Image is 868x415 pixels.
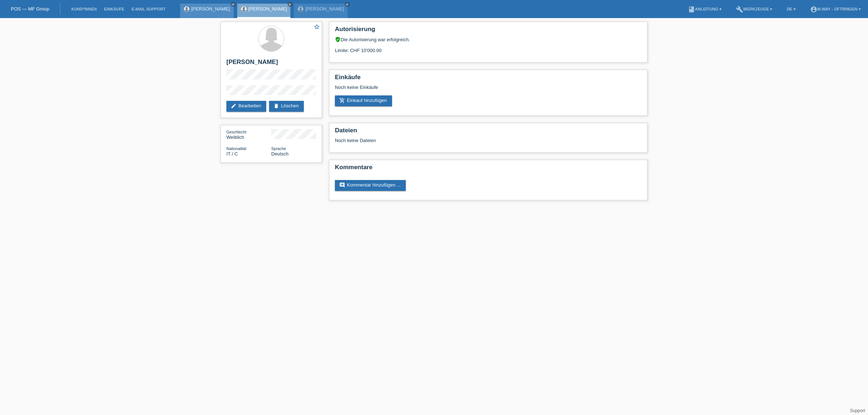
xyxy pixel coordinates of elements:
[684,7,725,11] a: bookAnleitung ▾
[305,6,344,12] a: [PERSON_NAME]
[231,3,235,6] i: close
[335,164,642,175] h2: Kommentare
[339,182,345,188] i: comment
[335,85,642,95] div: Noch keine Einkäufe
[226,101,266,112] a: editBearbeiten
[810,6,817,13] i: account_circle
[269,101,304,112] a: deleteLöschen
[339,98,345,103] i: add_shopping_cart
[335,37,341,42] i: verified_user
[335,95,392,106] a: add_shopping_cartEinkauf hinzufügen
[335,127,642,138] h2: Dateien
[688,6,695,13] i: book
[226,59,316,69] h2: [PERSON_NAME]
[335,42,642,53] div: Limite: CHF 10'000.00
[288,2,293,7] a: close
[231,103,237,109] i: edit
[850,408,865,413] a: Support
[11,6,49,12] a: POS — MF Group
[226,151,238,157] span: Italien / C / 05.11.1970
[335,138,556,143] div: Noch keine Dateien
[226,146,246,151] span: Nationalität
[732,7,776,11] a: buildWerkzeuge ▾
[335,180,406,191] a: commentKommentar hinzufügen ...
[271,151,289,157] span: Deutsch
[314,23,320,30] i: star_border
[335,37,642,42] div: Die Autorisierung war erfolgreich.
[100,7,128,11] a: Einkäufe
[345,3,349,6] i: close
[335,26,642,37] h2: Autorisierung
[736,6,743,13] i: build
[231,2,236,7] a: close
[783,7,799,11] a: DE ▾
[271,146,286,151] span: Sprache
[288,3,292,6] i: close
[335,74,642,85] h2: Einkäufe
[226,129,271,140] div: Weiblich
[68,7,100,11] a: Kund*innen
[226,130,246,134] span: Geschlecht
[128,7,169,11] a: E-Mail Support
[273,103,279,109] i: delete
[248,6,287,12] a: [PERSON_NAME]
[191,6,230,12] a: [PERSON_NAME]
[807,7,864,11] a: account_circlem-way - Oftringen ▾
[345,2,350,7] a: close
[314,23,320,31] a: star_border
